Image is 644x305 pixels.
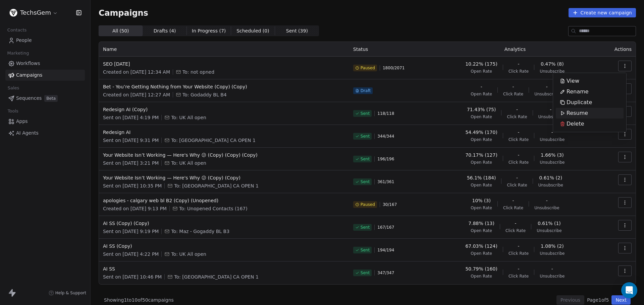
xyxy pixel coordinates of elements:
span: Duplicate [567,98,592,106]
span: Rename [567,88,589,96]
div: Suggestions [556,76,624,129]
span: Delete [567,120,584,128]
span: Resume [567,109,588,117]
span: View [567,77,579,85]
